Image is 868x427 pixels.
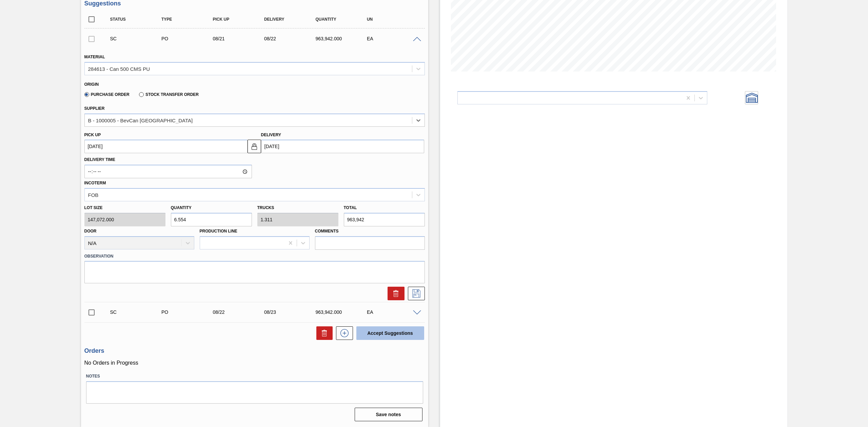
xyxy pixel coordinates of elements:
[160,36,218,41] div: Purchase order
[211,17,270,22] div: Pick up
[365,309,424,315] div: EA
[88,117,193,123] div: B - 1000005 - BevCan [GEOGRAPHIC_DATA]
[108,17,167,22] div: Status
[86,371,423,381] label: Notes
[139,92,199,97] label: Stock Transfer Order
[84,229,97,233] label: Door
[365,36,424,41] div: EA
[88,192,99,198] div: FOB
[356,326,424,340] button: Accept Suggestions
[261,133,281,137] label: Delivery
[333,326,353,340] div: New suggestion
[84,133,101,137] label: Pick up
[171,205,192,210] label: Quantity
[262,36,321,41] div: 08/22/2025
[405,287,425,300] div: Save Suggestion
[344,205,357,210] label: Total
[84,106,105,111] label: Supplier
[84,360,425,366] p: No Orders in Progress
[262,17,321,22] div: Delivery
[211,309,270,315] div: 08/22/2025
[315,226,425,236] label: Comments
[262,309,321,315] div: 08/23/2025
[314,309,372,315] div: 963,942.000
[84,347,425,354] h3: Orders
[84,140,248,153] input: mm/dd/yyyy
[84,251,425,261] label: Observation
[365,17,424,22] div: UN
[314,36,372,41] div: 963,942.000
[250,142,258,150] img: locked
[84,155,252,165] label: Delivery Time
[257,205,274,210] label: Trucks
[84,92,130,97] label: Purchase Order
[314,17,372,22] div: Quantity
[84,82,99,87] label: Origin
[355,408,422,421] button: Save notes
[248,140,261,153] button: locked
[160,17,218,22] div: Type
[84,203,165,213] label: Lot size
[88,66,150,72] div: 284613 - Can 500 CMS PU
[84,181,106,185] label: Incoterm
[108,309,167,315] div: Suggestion Created
[200,229,237,233] label: Production Line
[211,36,270,41] div: 08/21/2025
[261,140,424,153] input: mm/dd/yyyy
[353,326,425,341] div: Accept Suggestions
[84,55,105,59] label: Material
[160,309,218,315] div: Purchase order
[384,287,405,300] div: Delete Suggestion
[108,36,167,41] div: Suggestion Created
[313,326,333,340] div: Delete Suggestions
